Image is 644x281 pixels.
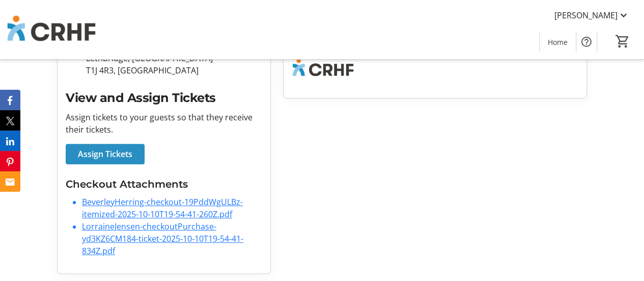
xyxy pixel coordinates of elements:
[540,33,576,52] a: Home
[292,50,354,86] img: Chinook Regional Hospital Foundation logo
[6,4,97,55] img: Chinook Regional Hospital Foundation's Logo
[78,148,132,160] span: Assign Tickets
[546,7,638,23] button: [PERSON_NAME]
[613,32,632,50] button: Cart
[548,37,568,47] span: Home
[66,176,262,192] h3: Checkout Attachments
[82,196,243,220] a: BeverleyHerring-checkout-19PddWgULBz-itemized-2025-10-10T19-54-41-260Z.pdf
[554,9,618,21] span: [PERSON_NAME]
[66,144,145,164] a: Assign Tickets
[66,111,262,136] p: Assign tickets to your guests so that they receive their tickets.
[576,32,597,52] button: Help
[82,221,243,257] a: LorraineJensen-checkoutPurchase-yd3KZ6CM184-ticket-2025-10-10T19-54-41-834Z.pdf
[66,89,262,107] h2: View and Assign Tickets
